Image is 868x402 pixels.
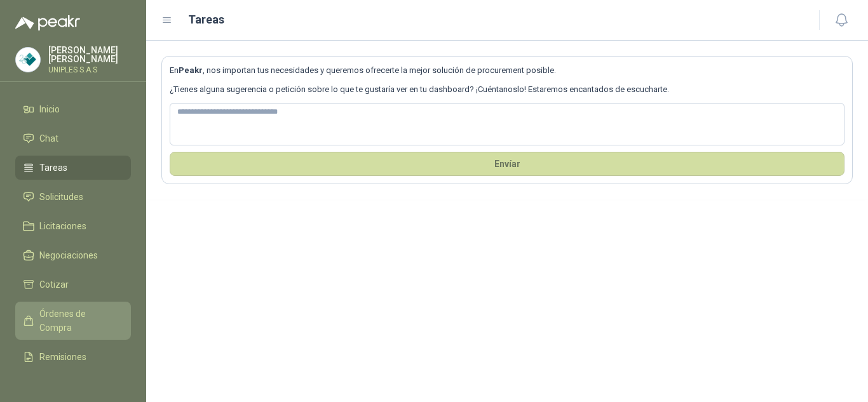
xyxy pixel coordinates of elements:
[15,272,131,297] a: Cotizar
[39,248,98,262] span: Negociaciones
[170,64,844,77] p: En , nos importan tus necesidades y queremos ofrecerte la mejor solución de procurement posible.
[15,15,80,30] img: Logo peakr
[15,126,131,151] a: Chat
[48,46,131,64] p: [PERSON_NAME] [PERSON_NAME]
[39,190,83,204] span: Solicitudes
[179,65,203,75] b: Peakr
[170,83,844,96] p: ¿Tienes alguna sugerencia o petición sobre lo que te gustaría ver en tu dashboard? ¡Cuéntanoslo! ...
[15,302,131,340] a: Órdenes de Compra
[15,214,131,238] a: Licitaciones
[39,131,58,145] span: Chat
[16,48,40,72] img: Company Logo
[39,161,67,175] span: Tareas
[48,66,131,74] p: UNIPLES S.A.S
[39,219,86,233] span: Licitaciones
[170,152,844,176] button: Envíar
[39,102,60,116] span: Inicio
[15,156,131,180] a: Tareas
[15,185,131,209] a: Solicitudes
[188,11,224,29] h1: Tareas
[15,97,131,121] a: Inicio
[39,278,69,291] span: Cotizar
[39,307,119,335] span: Órdenes de Compra
[15,243,131,267] a: Negociaciones
[15,345,131,369] a: Remisiones
[39,350,86,364] span: Remisiones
